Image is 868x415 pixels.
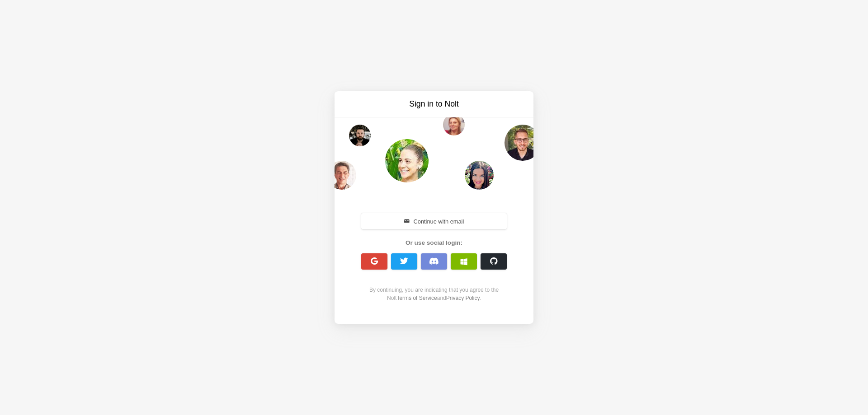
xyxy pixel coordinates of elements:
div: Or use social login: [356,238,512,247]
h3: Sign in to Nolt [358,98,510,110]
a: Terms of Service [396,295,437,301]
a: Privacy Policy [446,295,480,301]
button: Continue with email [361,213,507,229]
div: By continuing, you are indicating that you agree to the Nolt and . [356,286,512,302]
